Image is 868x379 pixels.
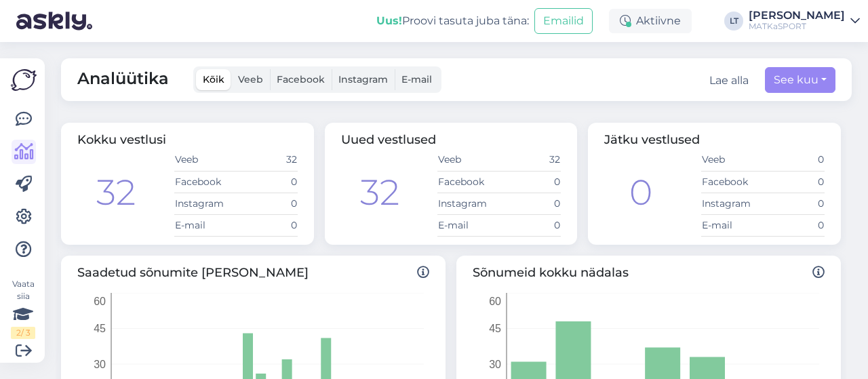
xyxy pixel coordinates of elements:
[749,10,860,32] a: [PERSON_NAME]MATKaSPORT
[437,149,499,171] td: Veeb
[609,9,692,33] div: Aktiivne
[709,73,749,89] button: Lae alla
[236,149,298,171] td: 32
[236,171,298,193] td: 0
[338,73,388,85] span: Instagram
[604,132,700,147] span: Jätku vestlused
[763,214,825,236] td: 0
[77,66,169,93] span: Analüütika
[236,214,298,236] td: 0
[376,13,529,29] div: Proovi tasuta juba täna:
[749,21,845,32] div: MATKaSPORT
[94,358,106,370] tspan: 30
[238,73,263,85] span: Veeb
[499,149,561,171] td: 32
[437,193,499,214] td: Instagram
[763,171,825,193] td: 0
[236,193,298,214] td: 0
[11,278,35,339] div: Vaata siia
[499,193,561,214] td: 0
[11,327,35,339] div: 2 / 3
[94,295,106,306] tspan: 60
[174,214,236,236] td: E-mail
[437,171,499,193] td: Facebook
[473,264,825,282] span: Sõnumeid kokku nädalas
[203,73,224,85] span: Kõik
[94,323,106,334] tspan: 45
[749,10,845,21] div: [PERSON_NAME]
[174,171,236,193] td: Facebook
[277,73,325,85] span: Facebook
[376,14,402,27] b: Uus!
[96,166,136,219] div: 32
[360,166,399,219] div: 32
[437,214,499,236] td: E-mail
[77,132,166,147] span: Kokku vestlusi
[341,132,436,147] span: Uued vestlused
[174,149,236,171] td: Veeb
[174,193,236,214] td: Instagram
[77,264,429,282] span: Saadetud sõnumite [PERSON_NAME]
[489,323,501,334] tspan: 45
[629,166,652,219] div: 0
[401,73,432,85] span: E-mail
[11,69,37,91] img: Askly Logo
[701,193,763,214] td: Instagram
[489,358,501,370] tspan: 30
[534,8,593,34] button: Emailid
[763,149,825,171] td: 0
[724,12,743,31] div: LT
[489,295,501,306] tspan: 60
[701,171,763,193] td: Facebook
[701,214,763,236] td: E-mail
[499,214,561,236] td: 0
[763,193,825,214] td: 0
[765,67,835,93] button: See kuu
[499,171,561,193] td: 0
[701,149,763,171] td: Veeb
